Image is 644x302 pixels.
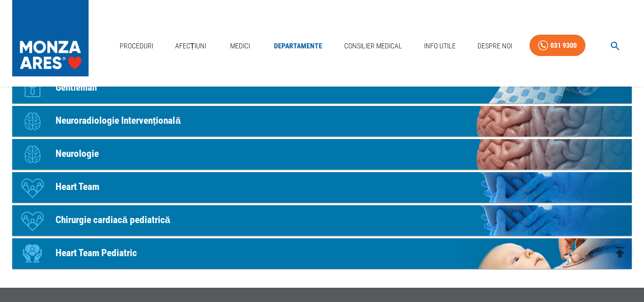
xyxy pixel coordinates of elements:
a: Afecțiuni [171,36,211,57]
a: IconGentleman [12,73,632,103]
p: Heart Team Pediatric [55,246,137,261]
p: Neuroradiologie Intervențională [55,114,181,128]
a: Info Utile [420,36,460,57]
a: Departamente [270,36,326,57]
div: Icon [17,73,48,103]
button: delete [606,238,634,266]
p: Chirurgie cardiacă pediatrică [55,213,170,228]
div: Icon [17,238,48,269]
div: Icon [17,106,48,136]
a: Proceduri [116,36,157,57]
a: 031 9300 [529,35,585,57]
div: Icon [17,172,48,203]
a: IconNeuroradiologie Intervențională [12,106,632,136]
a: Medici [224,36,257,57]
p: Neurologie [55,147,99,161]
div: 031 9300 [550,39,577,52]
a: Despre Noi [473,36,516,57]
a: Consilier Medical [340,36,406,57]
a: IconHeart Team Pediatric [12,238,632,269]
div: Icon [17,139,48,170]
p: Heart Team [55,180,99,195]
a: IconHeart Team [12,172,632,203]
p: Gentleman [55,80,97,95]
a: IconNeurologie [12,139,632,170]
a: IconChirurgie cardiacă pediatrică [12,205,632,236]
div: Icon [17,205,48,236]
